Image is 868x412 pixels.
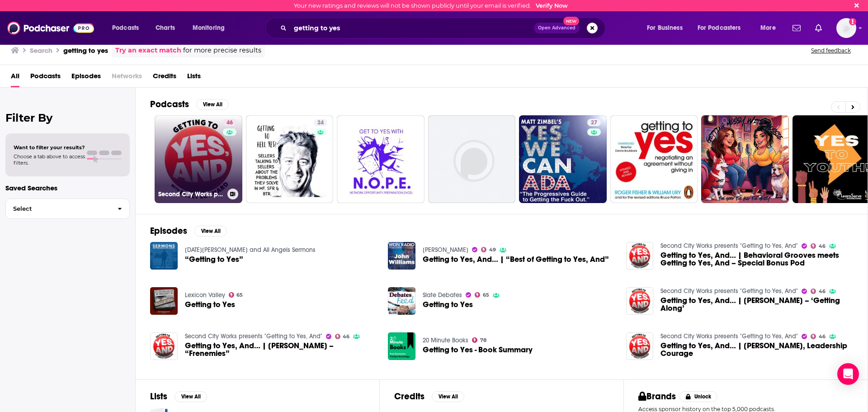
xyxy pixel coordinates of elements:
[849,18,856,25] svg: Email not verified
[6,206,110,212] span: Select
[5,111,130,124] h2: Filter By
[388,242,415,270] img: Getting to Yes, And… | “Best of Getting to Yes, And”
[394,391,425,402] h2: Credits
[692,21,754,35] button: open menu
[819,289,826,294] span: 46
[153,69,176,87] a: Credits
[150,99,189,110] h2: Podcasts
[811,289,826,294] a: 46
[156,22,175,34] span: Charts
[489,248,496,252] span: 49
[317,118,324,128] span: 24
[480,338,486,342] span: 78
[14,153,85,166] span: Choose a tab above to access filters.
[388,287,415,315] img: Getting to Yes
[423,336,468,344] a: 20 Minute Books
[626,332,654,360] a: Getting to Yes, And… | Drew Dudley, Leadership Courage
[432,391,464,402] button: View All
[183,45,261,56] span: for more precise results
[150,391,167,402] h2: Lists
[698,22,741,34] span: For Podcasters
[538,26,576,30] span: Open Advanced
[223,119,236,126] a: 46
[660,342,853,357] span: Getting to Yes, And… | [PERSON_NAME], Leadership Courage
[836,18,856,38] span: Logged in as celadonmarketing
[112,22,139,34] span: Podcasts
[536,2,568,9] a: Verify Now
[837,363,859,385] div: Open Intercom Messenger
[30,46,52,55] h3: Search
[587,119,601,126] a: 27
[290,21,534,35] input: Search podcasts, credits, & more...
[483,293,489,297] span: 65
[789,20,804,36] a: Show notifications dropdown
[343,335,349,339] span: 46
[185,246,316,254] a: Saint Michael and All Angels Sermons
[150,332,178,360] img: Getting to Yes, And… | Ken Auletta – “Frenemies”
[150,242,178,270] img: “Getting to Yes”
[475,292,489,298] a: 65
[71,69,101,87] a: Episodes
[423,301,473,308] a: Getting to Yes
[30,69,61,87] a: Podcasts
[5,184,130,192] p: Saved Searches
[819,335,826,339] span: 46
[423,246,468,254] a: John Williams
[638,391,676,402] h2: Brands
[660,342,853,357] a: Getting to Yes, And… | Drew Dudley, Leadership Courage
[811,20,826,36] a: Show notifications dropdown
[185,301,235,308] a: Getting to Yes
[150,391,207,402] a: ListsView All
[335,334,350,339] a: 46
[246,115,334,203] a: 24
[388,332,415,360] img: Getting to Yes - Book Summary
[626,242,654,270] img: Getting to Yes, And… | Behavioral Grooves meets Getting to Yes, And – Special Bonus Pod
[150,225,227,237] a: EpisodesView All
[229,292,243,298] a: 65
[394,391,464,402] a: CreditsView All
[112,69,142,87] span: Networks
[193,22,225,34] span: Monitoring
[808,47,854,54] button: Send feedback
[534,23,580,33] button: Open AdvancedNew
[115,45,181,56] a: Try an exact match
[836,18,856,38] button: Show profile menu
[7,19,94,37] a: Podchaser - Follow, Share and Rate Podcasts
[5,199,130,219] button: Select
[472,337,486,343] a: 78
[626,287,654,315] img: Getting to Yes, And… | Amy Gallo – ‘Getting Along’
[236,293,243,297] span: 65
[294,2,568,9] div: Your new ratings and reviews will not be shown publicly until your email is verified.
[679,391,718,402] button: Unlock
[423,256,609,263] a: Getting to Yes, And… | “Best of Getting to Yes, And”
[760,22,776,34] span: More
[660,251,853,267] a: Getting to Yes, And… | Behavioral Grooves meets Getting to Yes, And – Special Bonus Pod
[591,118,597,128] span: 27
[819,244,826,248] span: 46
[423,291,462,299] a: Slate Debates
[660,297,853,312] a: Getting to Yes, And… | Amy Gallo – ‘Getting Along’
[185,291,225,299] a: Lexicon Valley
[187,69,201,87] a: Lists
[519,115,607,203] a: 27
[185,342,377,357] span: Getting to Yes, And… | [PERSON_NAME] – “Frenemies”
[106,21,151,35] button: open menu
[158,190,224,198] h3: Second City Works presents "Getting to Yes, And"
[811,334,826,339] a: 46
[11,69,19,87] span: All
[754,21,787,35] button: open menu
[660,287,798,295] a: Second City Works presents "Getting to Yes, And"
[660,332,798,340] a: Second City Works presents "Getting to Yes, And"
